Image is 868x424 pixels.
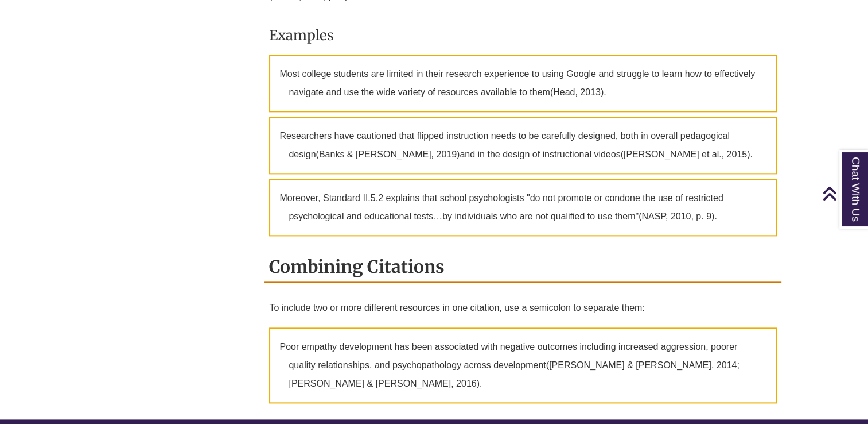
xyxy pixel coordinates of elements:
h2: Combining Citations [264,252,781,283]
span: (NASP, 2010, p. 9) [639,211,714,221]
h3: Examples [269,22,776,49]
span: (Head, 2013) [550,87,604,97]
p: To include two or more different resources in one citation, use a semicolon to separate them: [269,294,776,322]
p: Most college students are limited in their research experience to using Google and struggle to le... [269,55,776,112]
span: ([PERSON_NAME] et al., 2015) [621,149,750,159]
a: Back to Top [822,186,865,201]
p: Researchers have cautioned that flipped instruction needs to be carefully designed, both in overa... [269,117,776,174]
span: (Banks & [PERSON_NAME], 2019) [316,149,460,159]
p: Poor empathy development has been associated with negative outcomes including increased aggressio... [269,327,776,403]
p: Moreover, Standard II.5.2 explains that school psychologists "do not promote or condone the use o... [269,179,776,236]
